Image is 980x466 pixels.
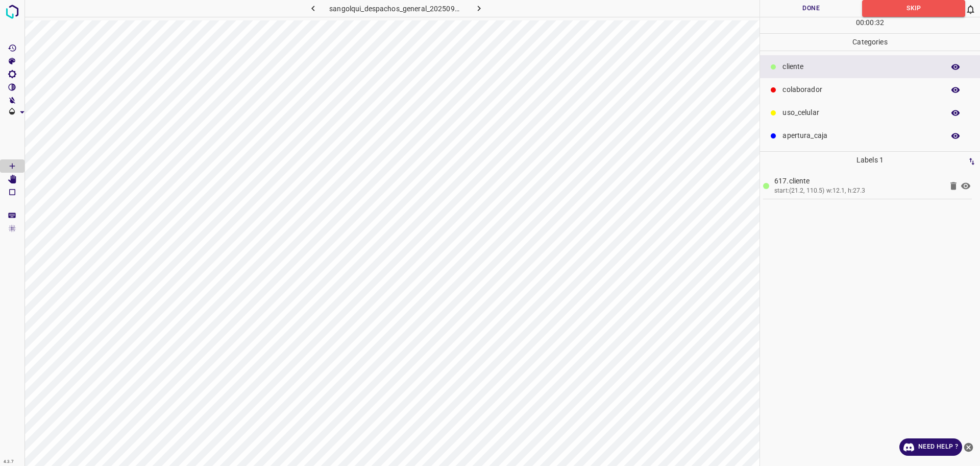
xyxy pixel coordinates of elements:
[760,55,980,78] div: cliente
[774,187,942,196] div: start:(21.2, 110.5) w:12.1, h:27.3
[760,124,980,147] div: apertura_caja
[329,3,463,17] h6: sangolqui_despachos_general_20250903_175512_133625.jpg
[782,61,939,72] p: cliente
[782,107,939,118] p: uso_celular
[763,152,977,169] p: Labels 1
[782,130,939,141] p: apertura_caja
[856,17,864,28] p: 00
[760,34,980,51] p: Categories
[782,84,939,95] p: colaborador
[774,176,942,187] p: 617.cliente
[760,101,980,124] div: uso_celular
[866,17,874,28] p: 00
[3,3,21,21] img: logo
[899,438,962,456] a: Need Help ?
[876,17,884,28] p: 32
[760,78,980,101] div: colaborador
[962,438,975,456] button: close-help
[856,17,884,33] div: : :
[1,458,16,466] div: 4.3.7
